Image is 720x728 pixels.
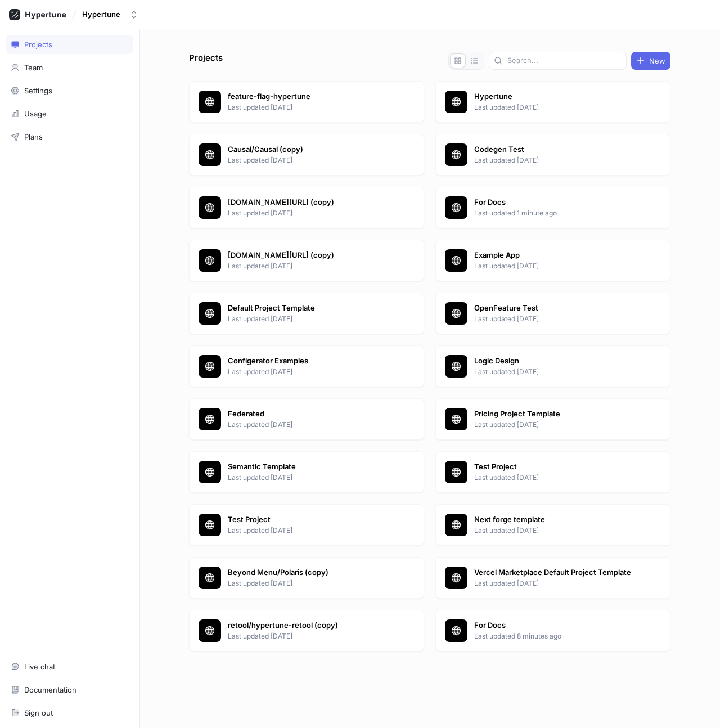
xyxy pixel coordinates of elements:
div: Usage [24,109,47,118]
p: OpenFeature Test [474,303,637,314]
p: Semantic Template [228,461,391,473]
p: Vercel Marketplace Default Project Template [474,567,637,578]
div: Live chat [24,662,55,671]
p: Last updated [DATE] [228,578,391,588]
p: Last updated [DATE] [228,631,391,641]
p: [DOMAIN_NAME][URL] (copy) [228,197,391,208]
div: Settings [24,86,52,95]
p: Test Project [474,461,637,473]
p: Last updated [DATE] [228,473,391,483]
div: Plans [24,132,43,141]
p: Last updated [DATE] [474,155,637,165]
span: New [649,57,665,64]
p: Configerator Examples [228,356,391,367]
p: Last updated [DATE] [228,314,391,324]
p: For Docs [474,620,637,631]
input: Search... [507,55,622,66]
div: Documentation [24,685,76,694]
a: Documentation [6,680,133,699]
p: Projects [189,52,223,70]
p: Last updated [DATE] [228,367,391,377]
p: Last updated [DATE] [474,102,637,113]
div: Hypertune [82,10,120,19]
p: Last updated [DATE] [228,261,391,271]
p: Last updated [DATE] [228,155,391,165]
p: For Docs [474,197,637,208]
p: Last updated [DATE] [474,473,637,483]
p: Last updated 8 minutes ago [474,631,637,641]
p: Next forge template [474,514,637,525]
p: Federated [228,408,391,420]
div: Projects [24,40,52,49]
a: Team [6,58,133,77]
p: Last updated [DATE] [228,525,391,536]
p: Last updated [DATE] [228,102,391,113]
button: New [631,52,670,70]
p: Last updated [DATE] [228,420,391,430]
a: Plans [6,127,133,146]
p: Beyond Menu/Polaris (copy) [228,567,391,578]
p: Last updated [DATE] [474,261,637,271]
p: Causal/Causal (copy) [228,144,391,155]
p: Example App [474,250,637,261]
p: Default Project Template [228,303,391,314]
div: Sign out [24,708,53,717]
p: feature-flag-hypertune [228,91,391,102]
a: Projects [6,35,133,54]
div: Team [24,63,43,72]
button: Hypertune [78,5,143,24]
p: Last updated [DATE] [228,208,391,218]
p: Hypertune [474,91,637,102]
a: Usage [6,104,133,123]
p: Last updated [DATE] [474,420,637,430]
a: Settings [6,81,133,100]
p: Codegen Test [474,144,637,155]
p: Last updated [DATE] [474,578,637,588]
p: retool/hypertune-retool (copy) [228,620,391,631]
p: Last updated [DATE] [474,525,637,536]
p: Logic Design [474,356,637,367]
p: Last updated [DATE] [474,314,637,324]
p: [DOMAIN_NAME][URL] (copy) [228,250,391,261]
p: Last updated [DATE] [474,367,637,377]
p: Last updated 1 minute ago [474,208,637,218]
p: Pricing Project Template [474,408,637,420]
p: Test Project [228,514,391,525]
